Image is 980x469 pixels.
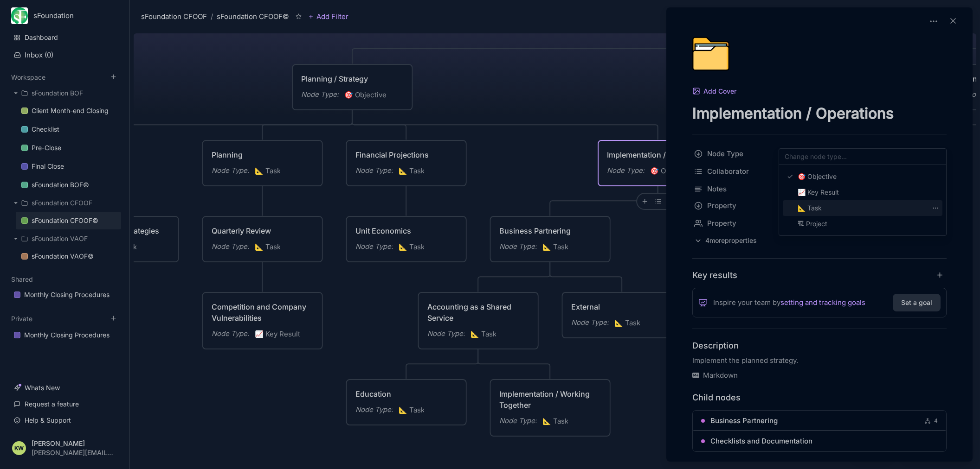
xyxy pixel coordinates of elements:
span: Project [798,218,827,229]
i: 🎯 [798,172,807,180]
i: 📈 [798,188,807,196]
i: 📐 [798,204,807,212]
span: Objective [798,171,837,182]
span: Key Result [798,187,839,198]
input: Change node type... [779,149,946,165]
span: Task [798,203,822,214]
i: 🏗 [798,220,806,228]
